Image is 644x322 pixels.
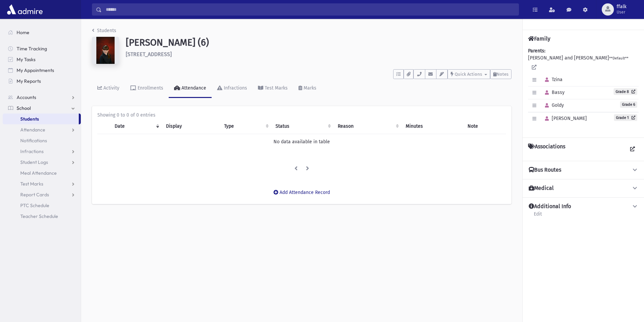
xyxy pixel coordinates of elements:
[529,167,561,174] h4: Bus Routes
[3,189,81,200] a: Report Cards
[529,203,571,210] h4: Additional Info
[528,167,639,174] button: Bus Routes
[102,85,119,91] div: Activity
[269,187,334,199] button: Add Attendance Record
[169,79,212,98] a: Attendance
[17,46,47,52] span: Time Tracking
[528,143,565,155] h4: Associations
[3,76,81,86] a: My Reports
[126,37,511,48] h1: [PERSON_NAME] (6)
[3,135,81,146] a: Notifications
[3,146,81,157] a: Infractions
[162,119,220,134] th: Display
[92,37,119,64] img: ZAAAAAAAAAAAAAAAAAAAAAAAAAAAAAAAAAAAAAAAAAAAAAAAAAAAAAAAAAAAAAAAAAAAAAAAAAAAAAAAAAAAAAAAAAAAAAAAA...
[3,178,81,189] a: Test Marks
[97,112,506,119] div: Showing 0 to 0 of 0 entries
[542,77,563,82] span: Tzina
[125,79,169,98] a: Enrollments
[626,143,639,155] a: View all Associations
[542,116,587,121] span: [PERSON_NAME]
[529,185,554,192] h4: Medical
[542,90,565,95] span: Bassy
[533,210,542,222] a: Edit
[463,119,506,134] th: Note
[528,35,550,42] h4: Family
[20,116,39,122] span: Students
[3,54,81,65] a: My Tasks
[497,72,508,77] span: Notes
[617,4,626,9] span: ffalk
[20,202,49,208] span: PTC Schedule
[5,3,44,16] img: AdmirePro
[263,85,288,91] div: Test Marks
[17,105,31,111] span: School
[20,192,49,198] span: Report Cards
[3,27,81,38] a: Home
[614,114,637,121] a: Grade 1
[20,181,43,187] span: Test Marks
[97,134,506,150] td: No data available in table
[302,85,316,91] div: Marks
[528,48,545,54] b: Parents:
[212,79,253,98] a: Infractions
[220,119,272,134] th: Type: activate to sort column ascending
[3,43,81,54] a: Time Tracking
[620,101,637,108] span: Grade 6
[3,168,81,178] a: Meal Attendance
[528,185,639,192] button: Medical
[3,211,81,222] a: Teacher Schedule
[3,114,79,124] a: Students
[17,29,29,35] span: Home
[92,28,116,33] a: Students
[3,200,81,211] a: PTC Schedule
[542,102,564,108] span: Goldy
[253,79,293,98] a: Test Marks
[126,51,511,57] h6: [STREET_ADDRESS]
[402,119,463,134] th: Minutes
[17,94,36,100] span: Accounts
[3,92,81,103] a: Accounts
[617,9,626,15] span: User
[528,47,639,132] div: [PERSON_NAME] and [PERSON_NAME]
[614,88,637,95] a: Grade 8
[136,85,163,91] div: Enrollments
[271,119,333,134] th: Status: activate to sort column ascending
[180,85,206,91] div: Attendance
[17,56,35,63] span: My Tasks
[3,157,81,168] a: Student Logs
[20,159,48,165] span: Student Logs
[92,27,116,37] nav: breadcrumb
[528,203,639,210] button: Additional Info
[222,85,247,91] div: Infractions
[293,79,322,98] a: Marks
[17,78,41,84] span: My Reports
[3,65,81,76] a: My Appointments
[20,170,57,176] span: Meal Attendance
[102,3,519,16] input: Search
[3,124,81,135] a: Attendance
[448,69,490,79] button: Quick Actions
[20,138,47,144] span: Notifications
[3,103,81,114] a: School
[17,67,54,73] span: My Appointments
[92,79,125,98] a: Activity
[455,72,482,77] span: Quick Actions
[20,213,58,219] span: Teacher Schedule
[334,119,402,134] th: Reason: activate to sort column ascending
[20,127,45,133] span: Attendance
[20,148,44,154] span: Infractions
[111,119,162,134] th: Date: activate to sort column ascending
[490,69,511,79] button: Notes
